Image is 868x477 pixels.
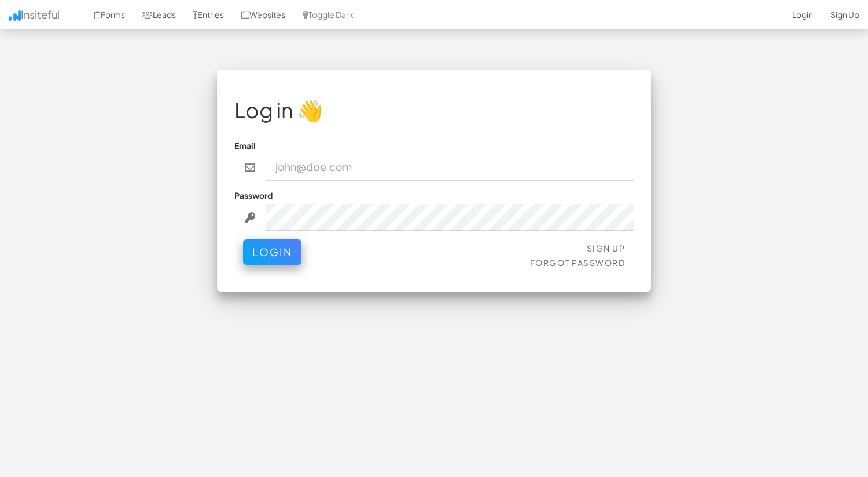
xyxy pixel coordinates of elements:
button: Login [243,239,301,265]
input: john@doe.com [266,154,634,181]
h1: Log in 👋 [234,99,634,122]
img: icon.png [9,10,21,21]
label: Password [234,190,273,201]
a: Forgot Password [530,257,626,268]
a: Sign Up [587,243,626,253]
label: Email [234,140,256,151]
